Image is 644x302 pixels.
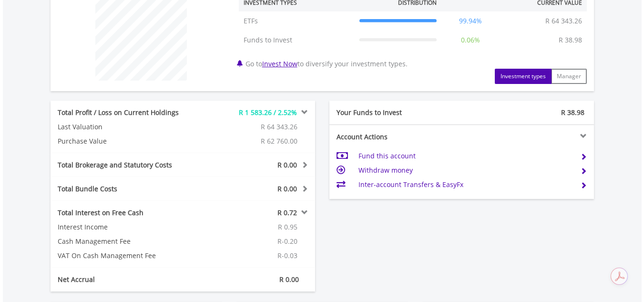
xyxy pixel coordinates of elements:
td: Fund this account [358,149,572,163]
span: R 62 760.00 [261,136,297,146]
a: Invest Now [262,59,297,68]
td: R 64 343.26 [541,11,587,31]
div: Last Valuation [51,122,183,132]
td: 99.94% [441,11,500,31]
div: Interest Income [51,222,205,232]
div: Total Interest on Free Cash [51,208,205,218]
span: R 1 583.26 / 2.52% [239,108,297,117]
span: R 38.98 [561,108,584,117]
td: Inter-account Transfers & EasyFx [358,177,572,192]
span: R 0.00 [277,160,297,169]
button: Manager [551,69,587,84]
div: Net Accrual [51,275,205,284]
span: R 0.95 [278,222,297,231]
div: Your Funds to Invest [329,108,462,117]
span: R 0.00 [277,184,297,193]
button: Investment types [495,69,552,84]
span: R 0.00 [279,275,299,284]
td: 0.06% [441,31,500,50]
div: Total Profit / Loss on Current Holdings [51,108,205,117]
span: R-0.03 [277,251,297,260]
td: Withdraw money [358,163,572,177]
td: ETFs [239,11,355,31]
div: Total Brokerage and Statutory Costs [51,160,205,170]
span: R 0.72 [277,208,297,217]
td: R 38.98 [554,31,587,50]
div: Account Actions [329,132,462,142]
td: Funds to Invest [239,31,355,50]
div: VAT On Cash Management Fee [51,251,205,260]
span: R-0.20 [277,237,297,246]
div: Total Bundle Costs [51,184,205,194]
div: Cash Management Fee [51,237,205,246]
div: Purchase Value [51,136,183,146]
span: R 64 343.26 [261,122,297,131]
